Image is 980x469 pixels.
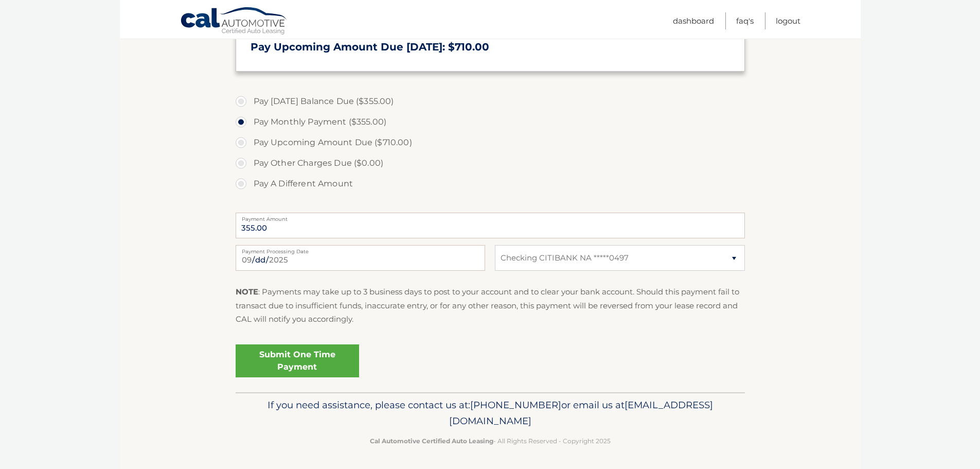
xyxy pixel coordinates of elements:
span: [PHONE_NUMBER] [470,399,561,411]
strong: NOTE [236,287,258,297]
label: Payment Processing Date [236,245,485,253]
label: Pay Monthly Payment ($355.00) [236,112,745,132]
a: Cal Automotive [180,7,288,37]
input: Payment Amount [236,213,745,238]
input: Payment Date [236,245,485,271]
label: Pay Upcoming Amount Due ($710.00) [236,132,745,153]
label: Pay [DATE] Balance Due ($355.00) [236,91,745,112]
strong: Cal Automotive Certified Auto Leasing [370,437,493,445]
p: : Payments may take up to 3 business days to post to your account and to clear your bank account.... [236,285,745,326]
a: Submit One Time Payment [236,344,359,377]
a: Dashboard [673,12,714,29]
p: If you need assistance, please contact us at: or email us at [242,397,738,430]
a: FAQ's [736,12,754,29]
label: Payment Amount [236,213,745,221]
label: Pay A Different Amount [236,173,745,194]
h3: Pay Upcoming Amount Due [DATE]: $710.00 [251,41,730,54]
a: Logout [776,12,800,29]
label: Pay Other Charges Due ($0.00) [236,153,745,173]
p: - All Rights Reserved - Copyright 2025 [242,436,738,446]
